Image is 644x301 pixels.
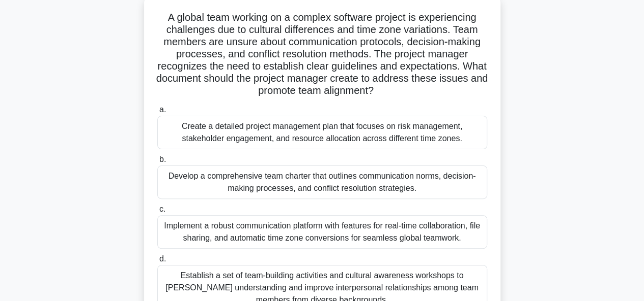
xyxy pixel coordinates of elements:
[157,165,487,199] div: Develop a comprehensive team charter that outlines communication norms, decision-making processes...
[159,105,166,114] span: a.
[159,254,166,263] span: d.
[159,205,165,213] span: c.
[157,215,487,249] div: Implement a robust communication platform with features for real-time collaboration, file sharing...
[157,116,487,149] div: Create a detailed project management plan that focuses on risk management, stakeholder engagement...
[156,11,488,97] h5: A global team working on a complex software project is experiencing challenges due to cultural di...
[159,155,166,163] span: b.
